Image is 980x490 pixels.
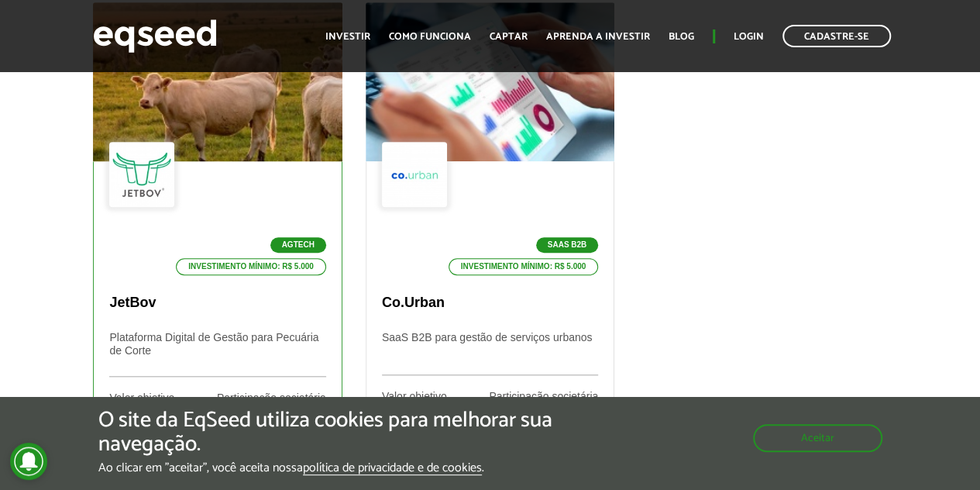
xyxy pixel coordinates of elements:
div: Participação societária [489,391,598,402]
a: Agtech Investimento mínimo: R$ 5.000 JetBov Plataforma Digital de Gestão para Pecuária de Corte V... [93,2,342,474]
a: Como funciona [389,32,471,42]
div: Valor objetivo [382,391,456,402]
a: Login [734,32,764,42]
a: Blog [669,32,694,42]
a: Investir [325,32,370,42]
button: Aceitar [753,424,882,452]
p: SaaS B2B para gestão de serviços urbanos [382,331,598,375]
h5: O site da EqSeed utiliza cookies para melhorar sua navegação. [98,409,569,457]
a: Aprenda a investir [546,32,650,42]
p: Co.Urban [382,295,598,312]
a: política de privacidade e de cookies [303,462,482,475]
a: Cadastre-se [782,25,891,47]
p: JetBov [109,295,325,312]
p: Ao clicar em "aceitar", você aceita nossa . [98,461,569,475]
a: SaaS B2B Investimento mínimo: R$ 5.000 Co.Urban SaaS B2B para gestão de serviços urbanos Valor ob... [366,2,614,474]
p: Investimento mínimo: R$ 5.000 [449,258,599,275]
a: Captar [490,32,528,42]
p: Investimento mínimo: R$ 5.000 [176,258,326,275]
div: Valor objetivo [109,392,184,403]
p: Agtech [270,237,326,253]
p: SaaS B2B [536,237,599,253]
p: Plataforma Digital de Gestão para Pecuária de Corte [109,331,325,377]
img: EqSeed [93,16,217,57]
div: Participação societária [217,392,326,403]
